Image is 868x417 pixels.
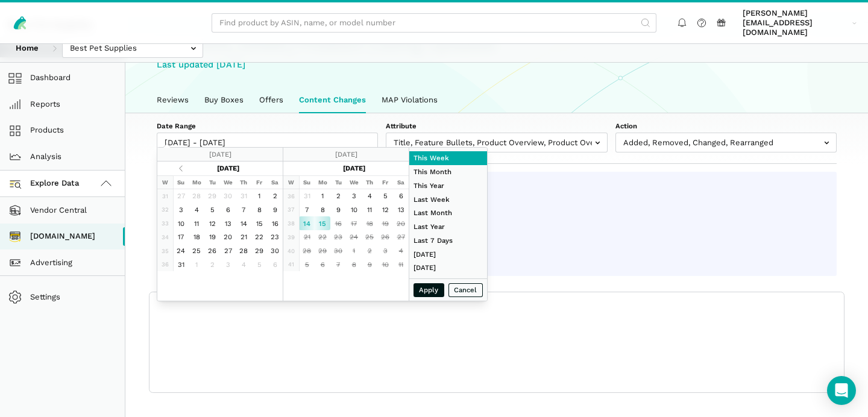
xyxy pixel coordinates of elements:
td: 4 [189,203,204,217]
a: Reviews [149,87,197,113]
label: Action [615,121,837,131]
li: Last 7 Days [409,234,487,248]
td: 3 [346,189,362,203]
li: Feature Bullets [173,202,829,212]
td: 1 [315,189,330,203]
td: 13 [393,203,409,217]
td: 7 [236,203,251,217]
td: 14 [236,216,251,230]
li: Last Week [409,192,487,206]
td: 30 [330,244,346,258]
td: 3 [220,258,236,272]
a: Home [8,39,46,58]
li: Product Description [173,237,829,246]
td: 20 [220,230,236,244]
td: 23 [267,230,283,244]
li: Product Overview - Glance Icons [173,225,829,235]
td: 27 [393,230,409,244]
th: Th [362,175,377,189]
td: 9 [330,203,346,217]
td: 28 [299,244,315,258]
td: 7 [330,258,346,272]
th: W [157,175,173,189]
li: [DATE] [409,247,487,261]
div: Open Intercom Messenger [827,376,856,405]
th: Sa [393,175,409,189]
a: [PERSON_NAME][EMAIL_ADDRESS][DOMAIN_NAME] [739,7,861,40]
td: 6 [393,189,409,203]
td: 10 [377,258,393,272]
td: 36 [283,189,299,203]
td: 8 [315,203,330,217]
td: 5 [251,258,267,272]
th: We [220,175,236,189]
input: Title, Feature Bullets, Product Overview, Product Overview - Glance Icons, Product Description, R... [386,133,607,152]
th: Tu [204,175,220,189]
button: Cancel [448,283,483,297]
li: Last Year [409,220,487,234]
td: 2 [362,244,377,258]
li: [DATE] [409,261,487,275]
span: Explore Data [12,177,80,191]
td: 16 [267,216,283,230]
td: 5 [377,189,393,203]
td: 23 [330,230,346,244]
td: 11 [393,258,409,272]
td: 10 [346,203,362,217]
td: 6 [315,258,330,272]
th: [DATE] [315,161,393,175]
td: 25 [362,230,377,244]
td: 22 [315,230,330,244]
th: We [346,175,362,189]
td: 14 [299,216,315,230]
td: 1 [251,189,267,203]
td: 30 [267,244,283,258]
td: 21 [299,230,315,244]
a: Content Changes [291,87,374,113]
td: 1 [189,258,204,272]
td: 26 [377,230,393,244]
td: 6 [220,203,236,217]
td: 11 [189,216,204,230]
td: 9 [362,258,377,272]
td: 2 [267,189,283,203]
td: 8 [346,258,362,272]
td: 18 [189,230,204,244]
th: Mo [189,175,204,189]
td: 2 [330,189,346,203]
td: 15 [251,216,267,230]
td: 34 [157,230,173,244]
td: 36 [157,258,173,272]
th: Mo [315,175,330,189]
td: 30 [220,189,236,203]
td: 20 [393,216,409,230]
td: 1 [346,244,362,258]
td: 4 [362,189,377,203]
td: 31 [236,189,251,203]
td: 31 [299,189,315,203]
td: 31 [173,258,189,272]
td: 28 [189,189,204,203]
p: Tracking changes for: [165,178,829,188]
td: 17 [173,230,189,244]
li: This Week [409,151,487,165]
td: 29 [251,244,267,258]
td: 24 [346,230,362,244]
th: Sa [267,175,283,189]
td: 27 [173,189,189,203]
li: Rich Product Description [173,249,829,259]
td: 29 [204,189,220,203]
li: This Year [409,179,487,193]
td: 28 [236,244,251,258]
td: 38 [283,216,299,230]
li: Last Month [409,206,487,220]
td: 3 [173,203,189,217]
td: 2 [204,258,220,272]
td: 32 [157,203,173,217]
td: 12 [377,203,393,217]
a: MAP Violations [374,87,445,113]
input: Best Pet Supplies [62,39,203,58]
td: 19 [204,230,220,244]
li: This Month [409,165,487,179]
li: Rich Product Information [173,260,829,270]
